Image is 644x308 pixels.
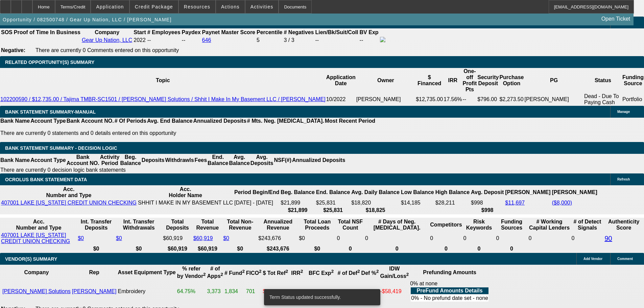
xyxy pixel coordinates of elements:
[622,93,644,106] td: Portfolio
[462,68,477,93] th: One-off Profit Pts
[138,199,233,206] td: SHHIT I MAKE IN MY BASEMENT LLC
[207,266,223,279] b: # of Apps
[326,93,356,106] td: 10/2022
[316,186,350,199] th: End. Balance
[245,0,279,13] button: Activities
[435,199,470,206] td: $28,211
[147,37,151,43] span: --
[471,199,504,206] td: $998
[604,218,643,231] th: Authenticity Score
[336,245,364,252] th: 0
[599,13,633,25] a: Open Ticket
[251,4,273,9] span: Activities
[617,110,630,114] span: Manage
[224,280,245,303] td: 1,834
[289,280,305,303] td: 0.14%
[223,235,229,241] a: $0
[82,37,132,43] a: Gear Up Nation, LLC
[1,186,137,199] th: Acc. Number and Type
[147,118,193,124] th: Avg. End Balance
[604,235,612,242] a: 90
[77,245,115,252] th: $0
[583,257,602,261] span: Add Vendor
[529,235,532,241] span: 0
[1,29,13,36] th: SOS
[258,245,298,252] th: $243,676
[338,270,360,276] b: # of Def
[223,218,257,231] th: Total Non-Revenue
[224,270,245,276] b: # Fund
[524,68,583,93] th: PG
[301,269,303,274] sup: 2
[356,93,415,106] td: [PERSON_NAME]
[163,232,192,245] td: $60,919
[571,232,603,245] td: 0
[182,37,201,44] td: --
[617,257,633,261] span: Comment
[280,199,315,206] td: $21,899
[406,272,409,277] sup: 2
[207,280,223,303] td: 3,373
[360,29,379,35] b: BV Exp
[89,269,99,275] b: Rep
[280,186,315,199] th: Beg. Balance
[326,68,356,93] th: Application Date
[134,29,146,35] b: Start
[499,68,524,93] th: Purchase Option
[316,207,350,214] th: $25,831
[315,37,358,44] td: --
[1,218,77,231] th: Acc. Number and Type
[133,37,146,44] td: 2022
[430,218,462,231] th: Competitors
[331,269,334,274] sup: 2
[0,130,375,136] p: There are currently 0 statements and 0 details entered on this opportunity
[163,245,192,252] th: $60,919
[30,154,66,167] th: Account Type
[262,280,288,303] td: $328,770
[259,269,261,274] sup: 2
[463,232,495,245] td: 0
[584,68,622,93] th: Status
[299,232,336,245] td: $0
[78,235,84,241] a: $0
[284,37,314,43] div: 3 / 3
[35,47,179,53] span: There are currently 0 Comments entered on this opportunity
[257,29,282,35] b: Percentile
[286,269,288,274] sup: 2
[505,200,525,206] a: $11,697
[401,199,434,206] td: $14,185
[258,218,298,231] th: Annualized Revenue
[292,154,345,167] th: Annualized Deposits
[361,270,379,276] b: Def %
[443,68,462,93] th: IRR
[116,235,122,241] a: $0
[291,270,303,276] b: IRR
[247,118,325,124] th: # Mts. Neg. [MEDICAL_DATA].
[246,270,262,276] b: FICO
[415,93,443,106] td: $12,735.00
[284,29,314,35] b: # Negatives
[194,154,207,167] th: Fees
[496,232,527,245] td: 0
[5,145,117,151] span: Bank Statement Summary - Decision Logic
[5,256,57,262] span: VENDOR(S) SUMMARY
[365,245,429,252] th: 0
[477,68,499,93] th: Security Deposit
[246,280,262,303] td: 701
[96,4,124,9] span: Application
[3,17,172,22] span: Opportunity / 082500748 / Gear Up Nation, LLC / [PERSON_NAME]
[351,199,400,206] td: $18,820
[299,245,336,252] th: $0
[496,218,527,231] th: Funding Sources
[357,269,360,274] sup: 2
[435,186,470,199] th: High Balance
[250,154,274,167] th: Avg. Deposits
[193,245,222,252] th: $60,919
[617,177,630,181] span: Refresh
[203,272,206,277] sup: 2
[410,281,489,302] div: 0% at none
[365,232,429,245] td: 0
[496,245,527,252] th: 0
[177,280,206,303] td: 64.75%
[552,200,572,206] a: ($8,000)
